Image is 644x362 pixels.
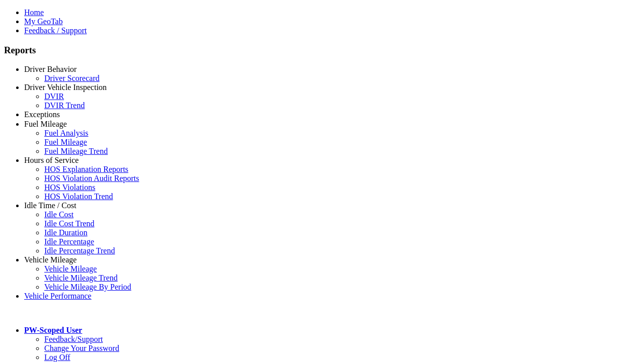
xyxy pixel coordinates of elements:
a: Driver Behavior [24,65,76,73]
a: Idle Duration [44,228,88,237]
a: My GeoTab [24,17,63,26]
a: Hours of Service [24,156,78,164]
a: Change Your Password [44,344,119,352]
a: Driver Scorecard [44,74,100,82]
a: Fuel Mileage [44,138,87,146]
a: Exceptions [24,110,60,119]
a: HOS Explanation Reports [44,165,128,173]
a: Vehicle Mileage Trend [44,274,118,282]
a: DVIR Trend [44,101,85,110]
a: Idle Percentage Trend [44,246,115,255]
a: Critical Engine Events [44,119,117,128]
a: Home [24,8,44,17]
a: DVIR [44,92,64,101]
a: Feedback/Support [44,335,103,343]
a: Idle Cost Trend [44,219,95,228]
a: Idle Percentage [44,237,94,246]
a: Vehicle Mileage [44,264,97,273]
a: Fuel Mileage [24,120,67,128]
a: HOS Violation Audit Reports [44,174,139,183]
a: PW-Scoped User [24,326,82,334]
a: Fuel Analysis [44,129,89,137]
a: HOS Violations [44,183,95,192]
a: Vehicle Performance [24,292,92,300]
a: Vehicle Mileage [24,255,76,264]
a: Vehicle Mileage By Period [44,283,131,291]
a: Fuel Mileage Trend [44,147,108,155]
a: Idle Cost [44,210,73,219]
a: Driver Vehicle Inspection [24,83,107,92]
a: Log Off [44,353,70,361]
a: Idle Time / Cost [24,201,76,210]
a: Feedback / Support [24,26,87,35]
a: HOS Violation Trend [44,192,113,201]
h3: Reports [4,45,640,56]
